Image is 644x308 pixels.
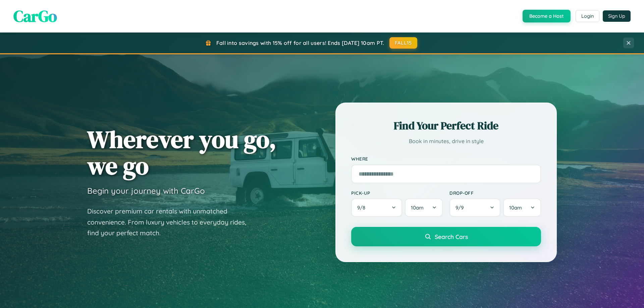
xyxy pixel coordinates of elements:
[603,10,631,22] button: Sign Up
[449,198,500,217] button: 9/9
[411,204,424,211] span: 10am
[87,206,255,239] p: Discover premium car rentals with unmatched convenience. From luxury vehicles to everyday rides, ...
[351,227,541,246] button: Search Cars
[13,5,57,27] span: CarGo
[509,204,522,211] span: 10am
[351,190,443,196] label: Pick-up
[435,233,468,240] span: Search Cars
[455,204,467,211] span: 9 / 9
[216,40,384,46] span: Fall into savings with 15% off for all users! Ends [DATE] 10am PT.
[449,190,541,196] label: Drop-off
[351,118,541,133] h2: Find Your Perfect Ride
[523,10,571,22] button: Become a Host
[503,198,541,217] button: 10am
[351,156,541,162] label: Where
[576,10,599,22] button: Login
[351,136,541,146] p: Book in minutes, drive in style
[87,126,276,179] h1: Wherever you go, we go
[351,198,402,217] button: 9/8
[405,198,443,217] button: 10am
[389,37,418,49] button: FALL15
[87,186,205,196] h3: Begin your journey with CarGo
[357,204,369,211] span: 9 / 8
